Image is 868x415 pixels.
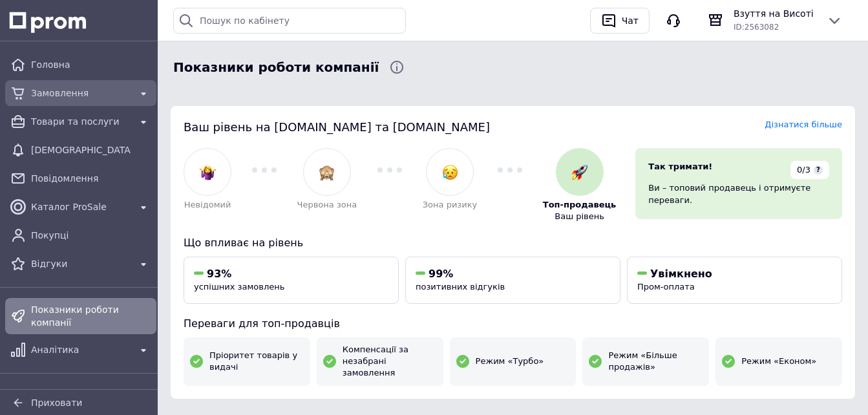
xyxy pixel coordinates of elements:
span: Режим «Економ» [741,356,816,367]
span: Режим «Більше продажів» [608,350,703,373]
span: Показники роботи компанії [173,58,379,77]
span: 93% [207,268,231,280]
img: :woman-shrugging: [200,164,216,180]
a: Дізнатися більше [765,120,842,129]
span: Топ-продавець [543,199,617,211]
span: Покупці [31,229,151,242]
span: 99% [429,268,453,280]
div: 0/3 [790,161,829,179]
span: Ваш рівень [555,211,604,222]
img: :see_no_evil: [319,164,335,180]
span: Пром-оплата [637,282,695,292]
img: :disappointed_relieved: [442,164,458,180]
span: Показники роботи компанії [31,303,151,329]
div: Ви – топовий продавець і отримуєте переваги. [648,182,829,206]
div: Чат [619,11,641,30]
span: Червона зона [297,199,357,211]
span: Приховати [31,398,82,408]
button: Чат [590,8,650,34]
span: ? [814,165,823,175]
span: Замовлення [31,87,131,100]
span: Переваги для топ-продавців [184,317,340,330]
span: Ваш рівень на [DOMAIN_NAME] та [DOMAIN_NAME] [184,120,490,134]
span: Взуття на Висоті [734,7,816,20]
span: ID: 2563082 [734,23,779,32]
span: Товари та послуги [31,115,131,128]
span: успішних замовлень [194,282,284,292]
span: Зона ризику [423,199,478,211]
span: Відгуки [31,257,131,270]
span: Пріоритет товарів у видачі [209,350,304,373]
input: Пошук по кабінету [173,8,406,34]
span: Що впливає на рівень [184,237,303,249]
button: УвімкненоПром-оплата [627,257,842,304]
span: Режим «Турбо» [476,356,544,367]
span: Повідомлення [31,172,151,185]
button: 99%позитивних відгуків [405,257,620,304]
span: Головна [31,58,151,71]
span: [DEMOGRAPHIC_DATA] [31,144,131,156]
span: позитивних відгуків [416,282,505,292]
span: Увімкнено [650,268,712,280]
span: Аналітика [31,343,131,356]
span: Каталог ProSale [31,200,131,213]
button: 93%успішних замовлень [184,257,399,304]
span: Невідомий [184,199,231,211]
span: Так тримати! [648,162,712,171]
span: Компенсації за незабрані замовлення [343,344,437,379]
img: :rocket: [571,164,587,180]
